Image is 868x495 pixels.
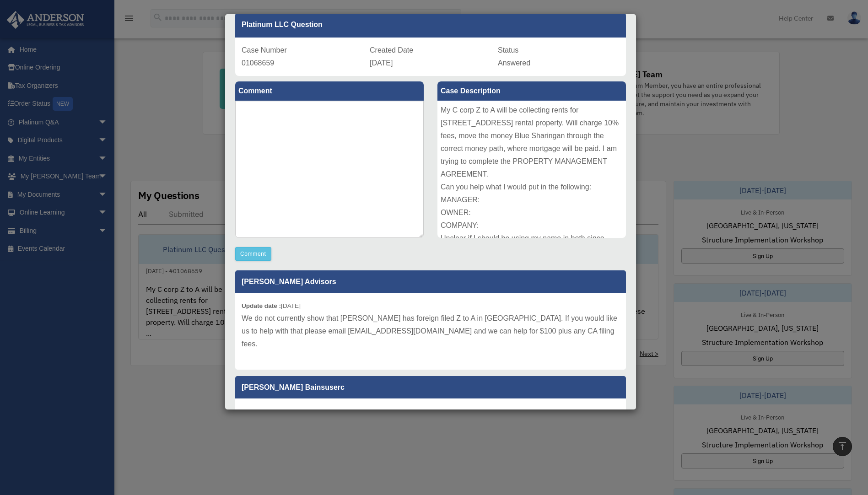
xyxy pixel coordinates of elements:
[437,81,626,101] label: Case Description
[235,270,626,293] p: [PERSON_NAME] Advisors
[235,12,626,38] div: Platinum LLC Question
[498,46,518,54] span: Status
[498,59,530,67] span: Answered
[235,247,271,261] button: Comment
[370,59,393,67] span: [DATE]
[235,376,626,398] p: [PERSON_NAME] Bainsuserc
[235,81,424,101] label: Comment
[242,408,301,415] small: [DATE]
[242,408,281,415] b: Update date :
[242,302,281,309] b: Update date :
[242,302,301,309] small: [DATE]
[242,59,274,67] span: 01068659
[242,312,620,350] p: We do not currently show that [PERSON_NAME] has foreign filed Z to A in [GEOGRAPHIC_DATA]. If you...
[242,46,287,54] span: Case Number
[437,101,626,238] div: My C corp Z to A will be collecting rents for [STREET_ADDRESS] rental property. Will charge 10% f...
[370,46,413,54] span: Created Date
